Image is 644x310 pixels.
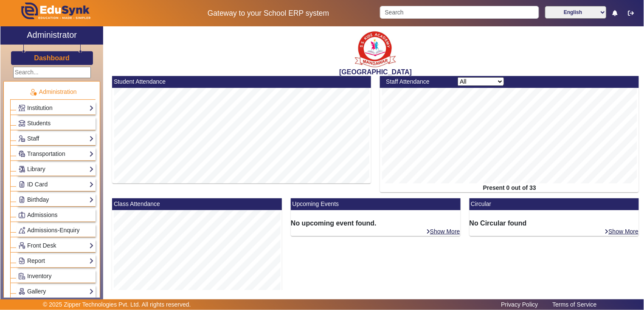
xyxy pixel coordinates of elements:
a: Inventory [18,271,94,281]
span: Admissions-Enquiry [27,227,80,234]
h6: No upcoming event found. [291,219,461,227]
mat-card-header: Class Attendance [112,198,282,210]
mat-card-header: Student Attendance [112,76,371,88]
a: Admissions [18,210,94,220]
img: Administration.png [29,88,37,96]
a: Privacy Policy [497,299,543,310]
span: Inventory [27,273,52,279]
img: Admissions.png [19,212,25,218]
img: Inventory.png [19,273,25,279]
span: Admissions [27,211,58,218]
h5: Gateway to your School ERP system [166,9,371,18]
span: Students [27,120,51,127]
img: Students.png [19,120,25,127]
div: Staff Attendance [382,77,453,86]
a: Show More [426,228,461,235]
div: Present 0 out of 33 [380,183,639,192]
input: Search... [13,67,91,78]
h6: No Circular found [470,219,639,227]
p: © 2025 Zipper Technologies Pvt. Ltd. All rights reserved. [43,300,191,309]
a: Dashboard [34,54,70,62]
h2: [GEOGRAPHIC_DATA] [108,68,644,76]
h2: Administrator [27,30,77,40]
img: Behavior-reports.png [19,227,25,234]
a: Admissions-Enquiry [18,225,94,235]
h3: Dashboard [34,54,70,62]
a: Show More [605,228,639,235]
input: Search [380,6,539,19]
mat-card-header: Upcoming Events [291,198,461,210]
img: b9104f0a-387a-4379-b368-ffa933cda262 [354,28,397,68]
a: Administrator [0,26,103,45]
p: Administration [10,87,96,96]
a: Students [18,118,94,128]
mat-card-header: Circular [470,198,639,210]
a: Terms of Service [548,299,601,310]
